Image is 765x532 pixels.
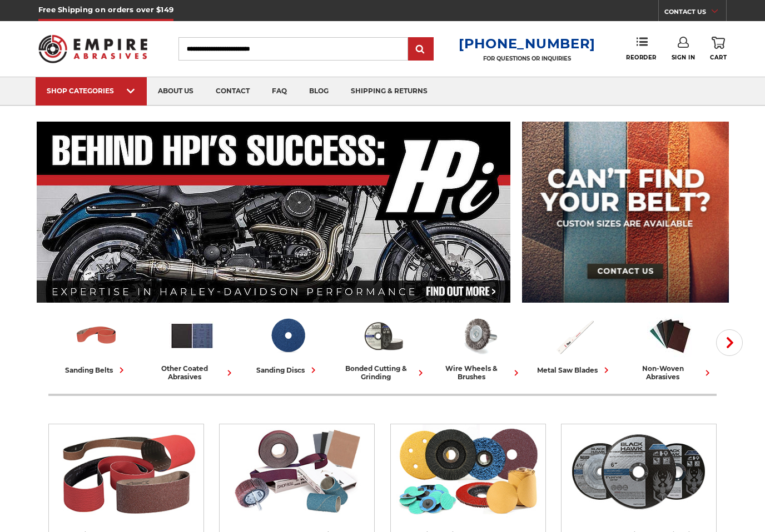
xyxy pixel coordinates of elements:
img: Sanding Belts [54,424,198,519]
a: about us [147,77,205,106]
input: Submit [410,38,432,61]
div: metal saw blades [537,364,612,376]
span: Reorder [626,54,657,61]
span: Sign In [672,54,696,61]
img: Other Coated Abrasives [169,313,215,359]
img: Bonded Cutting & Grinding [567,424,711,519]
a: Reorder [626,37,657,61]
a: sanding discs [244,313,331,376]
a: wire wheels & brushes [435,313,522,381]
img: Banner for an interview featuring Horsepower Inc who makes Harley performance upgrades featured o... [37,122,511,303]
div: wire wheels & brushes [435,364,522,381]
div: bonded cutting & grinding [340,364,426,381]
a: other coated abrasives [148,313,235,381]
a: sanding belts [53,313,140,376]
a: contact [205,77,261,106]
div: SHOP CATEGORIES [47,87,136,95]
img: promo banner for custom belts. [522,122,729,303]
a: blog [298,77,340,106]
div: non-woven abrasives [627,364,713,381]
div: other coated abrasives [148,364,235,381]
img: Bonded Cutting & Grinding [360,313,406,359]
img: Sanding Discs [265,313,311,359]
div: sanding belts [65,364,127,376]
p: FOR QUESTIONS OR INQUIRIES [459,55,595,62]
img: Non-woven Abrasives [647,313,693,359]
a: bonded cutting & grinding [340,313,426,381]
img: Empire Abrasives [38,28,147,71]
a: CONTACT US [664,6,726,21]
img: Sanding Belts [73,313,120,359]
a: Cart [710,37,727,61]
img: Sanding Discs [396,424,540,519]
a: shipping & returns [340,77,439,106]
span: Cart [710,54,727,61]
img: Other Coated Abrasives [225,424,369,519]
a: non-woven abrasives [627,313,713,381]
button: Next [716,329,743,356]
a: metal saw blades [531,313,618,376]
div: sanding discs [256,364,319,376]
a: faq [261,77,298,106]
a: [PHONE_NUMBER] [459,36,595,52]
img: Wire Wheels & Brushes [456,313,502,359]
img: Metal Saw Blades [552,313,598,359]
